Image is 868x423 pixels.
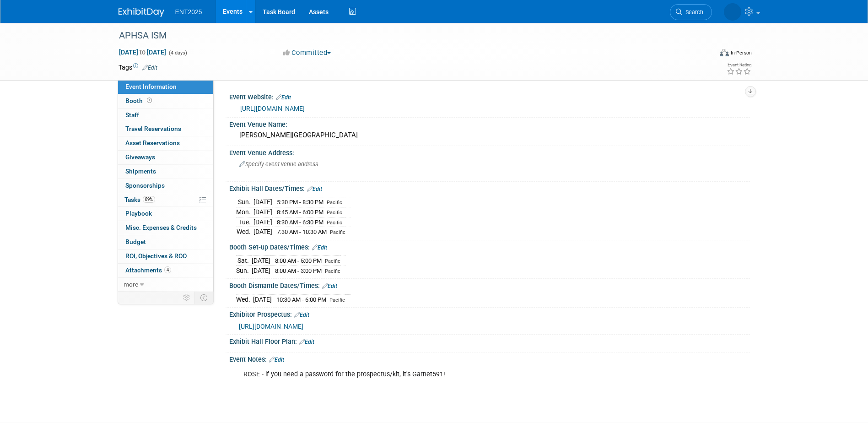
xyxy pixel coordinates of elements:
[125,111,139,119] span: Staff
[236,197,253,207] td: Sun.
[194,292,213,304] td: Toggle Event Tabs
[277,228,327,235] span: 7:30 AM - 10:30 AM
[125,83,177,90] span: Event Information
[253,197,272,207] td: [DATE]
[118,207,213,221] a: Playbook
[142,65,157,71] a: Edit
[119,48,167,56] span: [DATE] [DATE]
[124,281,138,288] span: more
[236,227,253,237] td: Wed.
[269,357,284,363] a: Edit
[229,335,750,347] div: Exhibit Hall Floor Plan:
[325,268,340,274] span: Pacific
[236,128,743,142] div: [PERSON_NAME][GEOGRAPHIC_DATA]
[329,297,345,303] span: Pacific
[253,294,272,304] td: [DATE]
[125,139,180,146] span: Asset Reservations
[237,365,649,384] div: ROSE - if you need a password for the prospectus/kit, it's Garnet591!
[325,258,340,264] span: Pacific
[277,219,323,226] span: 8:30 AM - 6:30 PM
[239,323,303,330] a: [URL][DOMAIN_NAME]
[239,161,318,168] span: Specify event venue address
[229,352,750,364] div: Event Notes:
[118,165,213,179] a: Shipments
[118,249,213,263] a: ROI, Objectives & ROO
[720,49,729,56] img: Format-Inperson.png
[118,278,213,292] a: more
[118,179,213,193] a: Sponsorships
[118,122,213,136] a: Travel Reservations
[727,63,751,67] div: Event Rating
[116,27,698,44] div: APHSA ISM
[164,266,171,273] span: 4
[276,296,326,303] span: 10:30 AM - 6:00 PM
[118,80,213,94] a: Event Information
[280,48,334,58] button: Committed
[119,63,157,72] td: Tags
[277,199,323,206] span: 5:30 PM - 8:30 PM
[125,97,154,104] span: Booth
[229,118,750,129] div: Event Venue Name:
[294,312,309,318] a: Edit
[229,240,750,252] div: Booth Set-up Dates/Times:
[275,267,322,274] span: 8:00 AM - 3:00 PM
[143,196,155,203] span: 89%
[299,339,314,345] a: Edit
[236,217,253,227] td: Tue.
[307,186,322,192] a: Edit
[125,252,187,260] span: ROI, Objectives & ROO
[125,224,197,231] span: Misc. Expenses & Credits
[658,48,752,61] div: Event Format
[670,4,712,20] a: Search
[240,105,305,112] a: [URL][DOMAIN_NAME]
[236,294,253,304] td: Wed.
[275,257,322,264] span: 8:00 AM - 5:00 PM
[145,97,154,104] span: Booth not reserved yet
[682,9,703,16] span: Search
[118,264,213,277] a: Attachments4
[277,209,323,216] span: 8:45 AM - 6:00 PM
[118,193,213,207] a: Tasks89%
[179,292,195,304] td: Personalize Event Tab Strip
[330,229,345,235] span: Pacific
[276,94,291,101] a: Edit
[118,235,213,249] a: Budget
[229,279,750,291] div: Booth Dismantle Dates/Times:
[118,94,213,108] a: Booth
[253,217,272,227] td: [DATE]
[327,200,342,206] span: Pacific
[118,108,213,122] a: Staff
[125,153,155,161] span: Giveaways
[125,210,152,217] span: Playbook
[229,90,750,102] div: Event Website:
[175,8,202,16] span: ENT2025
[229,308,750,320] div: Exhibitor Prospectus:
[229,182,750,194] div: Exhibit Hall Dates/Times:
[125,266,171,274] span: Attachments
[125,125,181,132] span: Travel Reservations
[252,256,270,266] td: [DATE]
[168,50,187,56] span: (4 days)
[252,266,270,275] td: [DATE]
[236,256,252,266] td: Sat.
[138,49,147,56] span: to
[327,210,342,216] span: Pacific
[124,196,155,203] span: Tasks
[236,266,252,275] td: Sun.
[327,220,342,226] span: Pacific
[118,136,213,150] a: Asset Reservations
[730,49,752,56] div: In-Person
[125,168,156,175] span: Shipments
[119,8,164,17] img: ExhibitDay
[236,207,253,217] td: Mon.
[118,221,213,235] a: Misc. Expenses & Credits
[322,283,337,289] a: Edit
[118,151,213,164] a: Giveaways
[312,244,327,251] a: Edit
[253,227,272,237] td: [DATE]
[724,3,741,21] img: Rose Bodin
[125,182,165,189] span: Sponsorships
[229,146,750,157] div: Event Venue Address:
[253,207,272,217] td: [DATE]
